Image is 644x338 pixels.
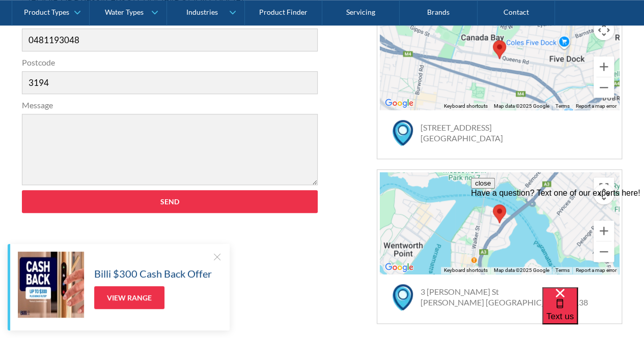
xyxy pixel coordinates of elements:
[18,252,84,318] img: Billi $300 Cash Back Offer
[493,40,506,59] div: Map pin
[393,120,413,146] img: map marker icon
[186,8,217,17] div: Industries
[493,103,549,109] span: Map data ©2025 Google
[393,284,413,310] img: map marker icon
[22,99,318,111] label: Message
[105,8,144,17] div: Water Types
[382,97,416,110] img: Google
[24,8,69,17] div: Product Types
[555,103,569,109] a: Terms (opens in new tab)
[382,261,416,274] a: Open this area in Google Maps (opens a new window)
[443,267,487,274] button: Keyboard shortcuts
[382,261,416,274] img: Google
[594,56,614,77] button: Zoom in
[594,20,614,40] button: Map camera controls
[542,287,644,338] iframe: podium webchat widget bubble
[471,178,644,300] iframe: podium webchat widget prompt
[94,286,164,309] a: View Range
[421,287,588,307] a: 3 [PERSON_NAME] St[PERSON_NAME] [GEOGRAPHIC_DATA] 2138
[421,122,503,143] a: [STREET_ADDRESS][GEOGRAPHIC_DATA]
[443,103,487,110] button: Keyboard shortcuts
[382,97,416,110] a: Open this area in Google Maps (opens a new window)
[594,77,614,98] button: Zoom out
[22,190,318,213] input: Send
[575,103,616,109] a: Report a map error
[94,266,212,281] h5: Billi $300 Cash Back Offer
[22,56,318,69] label: Postcode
